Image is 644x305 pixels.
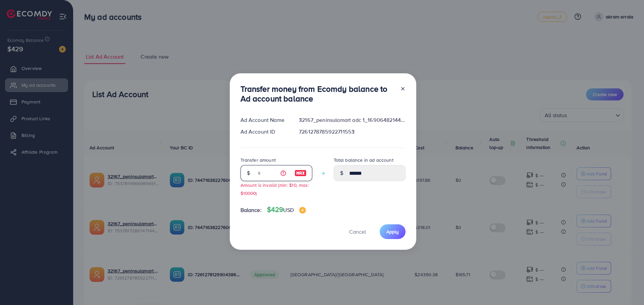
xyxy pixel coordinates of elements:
h4: $429 [267,206,306,214]
div: Ad Account ID [235,128,294,136]
div: Ad Account Name [235,116,294,124]
button: Apply [380,224,406,239]
small: Amount is invalid (min: $10, max: $10000) [240,182,309,196]
span: Apply [386,228,399,235]
h3: Transfer money from Ecomdy balance to Ad account balance [240,84,395,103]
div: 32167_peninsulamart adc 1_1690648214482 [293,116,411,124]
label: Total balance in ad account [334,157,393,163]
img: image [294,169,307,177]
span: USD [283,206,293,214]
button: Cancel [341,224,374,239]
span: Cancel [349,228,366,235]
div: 7261278785922711553 [293,128,411,136]
span: Balance: [240,206,262,214]
img: image [299,207,306,214]
label: Transfer amount [240,157,276,163]
iframe: Chat [615,275,639,300]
